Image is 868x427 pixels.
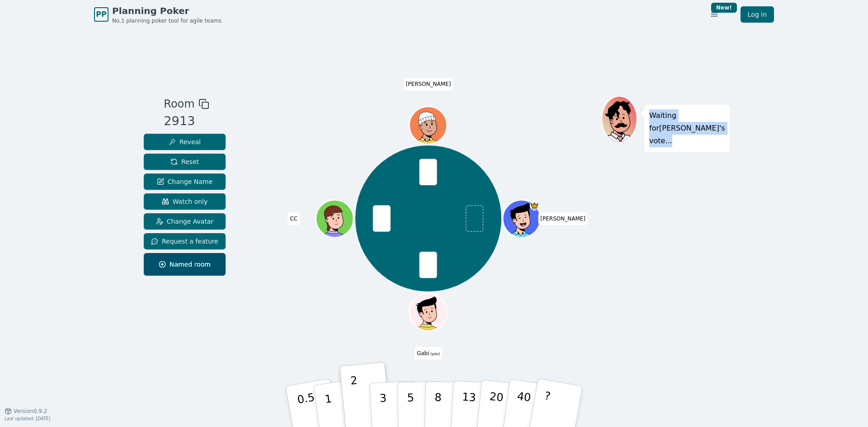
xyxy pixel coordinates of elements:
span: Matt is the host [530,201,539,211]
span: Reveal [169,137,201,146]
span: Reset [170,157,199,166]
span: Click to change your name [288,212,300,225]
p: 2 [350,374,362,423]
span: Planning Poker [112,5,222,17]
button: Change Avatar [144,213,226,230]
div: New! [711,3,737,13]
button: Click to change your avatar [410,294,446,329]
span: (you) [429,352,440,356]
span: Click to change your name [538,212,588,225]
span: Click to change your name [415,347,442,359]
span: Change Name [157,177,212,186]
span: Last updated: [DATE] [5,416,51,421]
button: Change Name [144,174,226,190]
button: Reset [144,154,226,170]
span: No.1 planning poker tool for agile teams [112,17,222,24]
p: Waiting for [PERSON_NAME] 's vote... [649,109,725,147]
span: Request a feature [151,237,218,246]
button: Watch only [144,193,226,210]
span: Version 0.9.2 [14,408,47,415]
button: New! [706,6,722,23]
span: PP [96,9,106,20]
button: Request a feature [144,233,226,249]
span: Room [164,96,194,112]
span: Watch only [162,197,208,206]
span: Named room [159,260,211,269]
a: PPPlanning PokerNo.1 planning poker tool for agile teams [94,5,222,24]
span: Click to change your name [404,78,453,90]
button: Reveal [144,134,226,150]
a: Log in [741,6,774,23]
button: Version0.9.2 [5,408,47,415]
span: Change Avatar [156,217,214,226]
button: Named room [144,253,226,276]
div: 2913 [164,112,209,131]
